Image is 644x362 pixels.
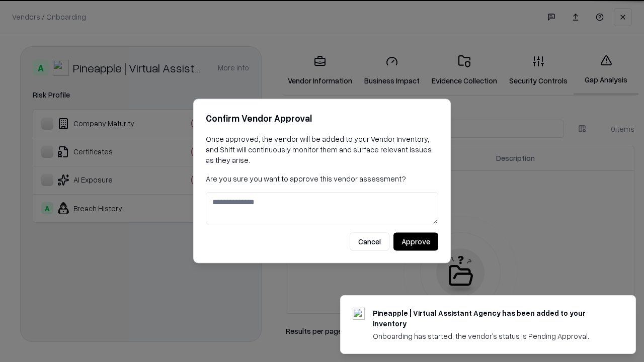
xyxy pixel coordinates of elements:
div: Pineapple | Virtual Assistant Agency has been added to your inventory [373,308,611,329]
button: Approve [393,233,438,251]
h2: Confirm Vendor Approval [206,111,438,126]
img: trypineapple.com [353,308,365,320]
button: Cancel [350,233,389,251]
p: Once approved, the vendor will be added to your Vendor Inventory, and Shift will continuously mon... [206,134,438,165]
div: Onboarding has started, the vendor's status is Pending Approval. [373,331,611,341]
p: Are you sure you want to approve this vendor assessment? [206,173,438,184]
